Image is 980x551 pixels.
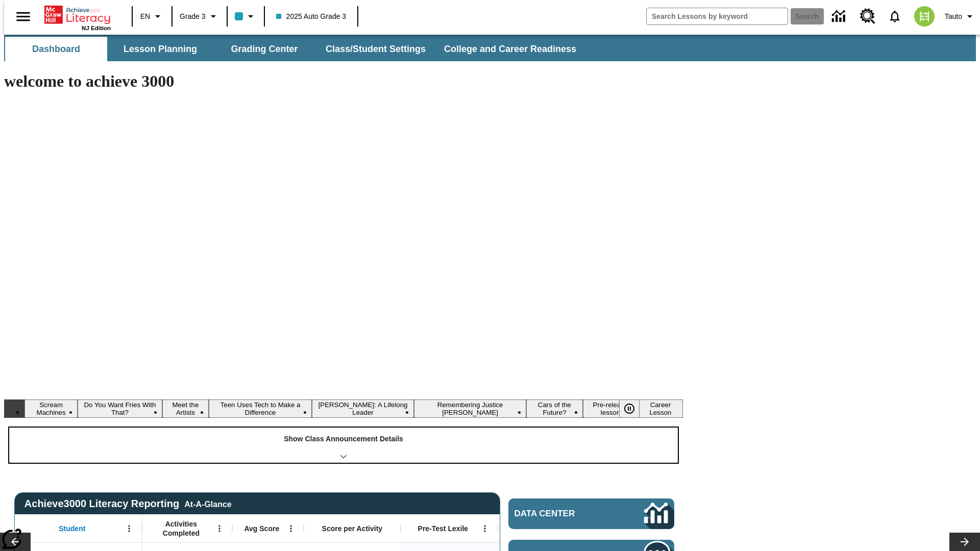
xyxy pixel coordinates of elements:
div: SubNavbar [4,37,585,61]
button: Class/Student Settings [317,37,434,61]
button: Pause [619,399,640,418]
div: SubNavbar [4,35,976,61]
button: Class color is light blue. Change class color [231,7,261,26]
h1: welcome to achieve 3000 [4,72,683,91]
button: Profile/Settings [941,7,980,26]
button: Slide 4 Teen Uses Tech to Make a Difference [209,399,311,418]
button: Slide 1 Scream Machines [24,399,78,418]
button: Lesson carousel, Next [949,533,980,551]
a: Resource Center, Will open in new tab [854,3,881,30]
button: Select a new avatar [908,3,941,30]
button: Dashboard [5,37,107,61]
p: Show Class Announcement Details [284,434,403,444]
button: Slide 5 Dianne Feinstein: A Lifelong Leader [312,399,414,418]
span: Tauto [945,11,962,22]
a: Home [44,5,111,25]
button: Slide 2 Do You Want Fries With That? [78,399,162,418]
span: Student [59,524,85,533]
a: Data Center [826,3,854,31]
button: Open Menu [212,521,227,536]
button: Open Menu [121,521,137,536]
button: Grading Center [213,37,315,61]
span: Achieve3000 Literacy Reporting [24,498,232,510]
div: Pause [619,399,650,418]
div: Show Class Announcement Details [9,428,678,463]
button: Slide 9 Career Lesson [638,399,683,418]
a: Notifications [881,3,908,30]
span: NJ Edition [82,25,111,31]
div: Home [44,4,111,31]
div: At-A-Glance [184,498,231,509]
button: Slide 3 Meet the Artists [162,399,209,418]
span: Grade 3 [180,11,206,22]
span: Data Center [514,509,610,519]
a: Data Center [508,498,674,529]
button: Lesson Planning [109,37,211,61]
button: Open side menu [8,2,38,32]
span: Score per Activity [322,524,383,533]
button: College and Career Readiness [436,37,584,61]
input: search field [647,8,788,24]
button: Slide 8 Pre-release lesson [583,399,638,418]
button: Open Menu [477,521,493,536]
span: Activities Completed [148,519,215,538]
button: Language: EN, Select a language [136,7,168,26]
span: Avg Score [244,524,279,533]
img: avatar image [914,6,935,27]
button: Slide 7 Cars of the Future? [526,399,583,418]
span: EN [140,11,150,22]
span: 2025 Auto Grade 3 [276,11,347,22]
button: Grade: Grade 3, Select a grade [176,7,224,26]
button: Slide 6 Remembering Justice O'Connor [414,399,526,418]
span: Pre-Test Lexile [418,524,469,533]
button: Open Menu [283,521,299,536]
